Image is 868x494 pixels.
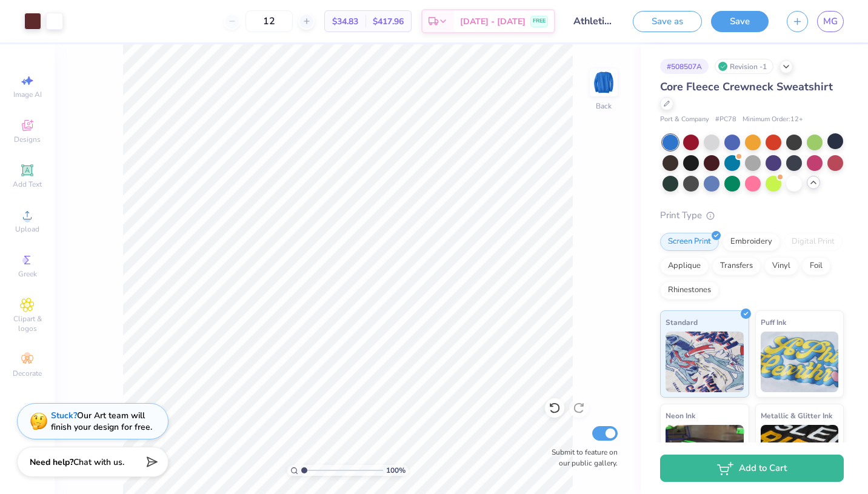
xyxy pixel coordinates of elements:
span: Image AI [13,90,42,99]
span: [DATE] - [DATE] [460,15,526,28]
span: Designs [14,135,41,144]
img: Neon Ink [666,425,744,486]
strong: Stuck? [51,410,77,421]
label: Submit to feature on our public gallery. [545,447,618,469]
a: MG [817,11,844,32]
span: Clipart & logos [6,314,48,333]
div: # 508507A [660,59,709,74]
span: Minimum Order: 12 + [743,115,803,125]
img: Back [592,70,616,95]
span: Core Fleece Crewneck Sweatshirt [660,79,833,94]
span: FREE [533,17,546,25]
div: Print Type [660,209,844,222]
span: Puff Ink [761,316,786,329]
span: MG [823,15,838,28]
div: Applique [660,257,709,275]
div: Our Art team will finish your design for free. [51,410,152,433]
div: Transfers [712,257,761,275]
img: Puff Ink [761,332,839,392]
button: Add to Cart [660,455,844,482]
span: Neon Ink [666,409,695,422]
span: Decorate [13,369,42,378]
span: Add Text [13,179,42,189]
div: Embroidery [723,233,780,251]
span: Port & Company [660,115,709,125]
button: Save [711,11,769,32]
div: Vinyl [764,257,798,275]
strong: Need help? [30,456,73,468]
div: Screen Print [660,233,719,251]
div: Rhinestones [660,281,719,299]
span: $34.83 [332,15,358,28]
div: Back [596,101,612,112]
div: Digital Print [784,233,843,251]
span: Upload [15,224,39,234]
div: Foil [802,257,830,275]
img: Metallic & Glitter Ink [761,425,839,486]
span: Standard [666,316,698,329]
div: Revision -1 [715,59,773,74]
span: Chat with us. [73,456,124,468]
span: # PC78 [715,115,736,125]
span: Metallic & Glitter Ink [761,409,832,422]
span: $417.96 [373,15,404,28]
input: Untitled Design [564,9,624,33]
input: – – [245,10,293,32]
span: Greek [18,269,37,279]
span: 100 % [386,465,406,476]
img: Standard [666,332,744,392]
button: Save as [633,11,702,32]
